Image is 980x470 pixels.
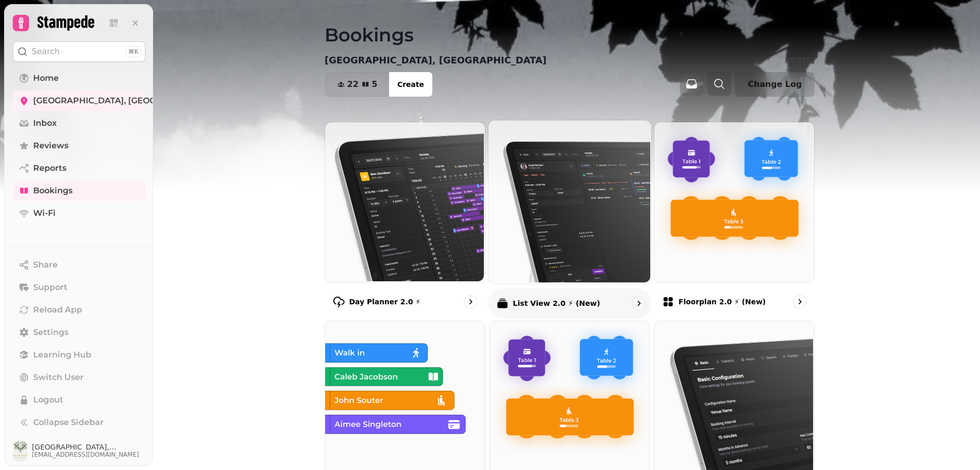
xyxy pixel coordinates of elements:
[13,441,28,461] img: User avatar
[397,81,424,88] span: Create
[33,207,56,219] span: Wi-Fi
[13,68,145,88] a: Home
[653,121,813,281] img: Floorplan 2.0 ⚡ (New)
[488,120,652,318] a: List View 2.0 ⚡ (New)List View 2.0 ⚡ (New)
[325,53,547,68] p: [GEOGRAPHIC_DATA], [GEOGRAPHIC_DATA]
[13,158,145,178] a: Reports
[33,326,68,339] span: Settings
[347,80,358,88] span: 22
[33,95,219,107] span: [GEOGRAPHIC_DATA], [GEOGRAPHIC_DATA]
[748,80,802,88] span: Change Log
[13,113,145,133] a: Inbox
[325,72,389,97] button: 225
[33,371,84,384] span: Switch User
[33,185,72,197] span: Bookings
[13,322,145,343] a: Settings
[13,441,145,461] button: User avatar[GEOGRAPHIC_DATA], [GEOGRAPHIC_DATA][EMAIL_ADDRESS][DOMAIN_NAME]
[126,46,141,57] div: ⌘K
[13,277,145,298] button: Support
[13,91,145,111] a: [GEOGRAPHIC_DATA], [GEOGRAPHIC_DATA]
[33,349,91,361] span: Learning Hub
[735,72,815,97] button: Change Log
[324,121,484,281] img: Day Planner 2.0 ⚡
[33,394,63,406] span: Logout
[13,181,145,201] a: Bookings
[33,72,59,84] span: Home
[13,345,145,365] a: Learning Hub
[33,304,82,316] span: Reload App
[33,416,104,429] span: Collapse Sidebar
[633,298,644,308] svg: go to
[13,136,145,156] a: Reviews
[32,451,145,459] span: [EMAIL_ADDRESS][DOMAIN_NAME]
[13,390,145,410] button: Logout
[33,140,68,152] span: Reviews
[13,41,145,62] button: Search⌘K
[325,122,485,317] a: Day Planner 2.0 ⚡Day Planner 2.0 ⚡
[788,55,815,65] p: [DATE]
[13,300,145,320] button: Reload App
[512,298,600,308] p: List View 2.0 ⚡ (New)
[372,80,377,88] span: 5
[389,72,432,97] button: Create
[33,117,57,129] span: Inbox
[654,122,815,317] a: Floorplan 2.0 ⚡ (New)Floorplan 2.0 ⚡ (New)
[33,259,58,271] span: Share
[13,255,145,275] button: Share
[465,297,476,307] svg: go to
[33,162,66,174] span: Reports
[487,119,650,282] img: List View 2.0 ⚡ (New)
[32,443,145,451] span: [GEOGRAPHIC_DATA], [GEOGRAPHIC_DATA]
[13,412,145,433] button: Collapse Sidebar
[33,281,67,294] span: Support
[678,297,766,307] p: Floorplan 2.0 ⚡ (New)
[349,297,421,307] p: Day Planner 2.0 ⚡
[13,203,145,223] a: Wi-Fi
[13,367,145,388] button: Switch User
[795,297,805,307] svg: go to
[32,46,60,58] p: Search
